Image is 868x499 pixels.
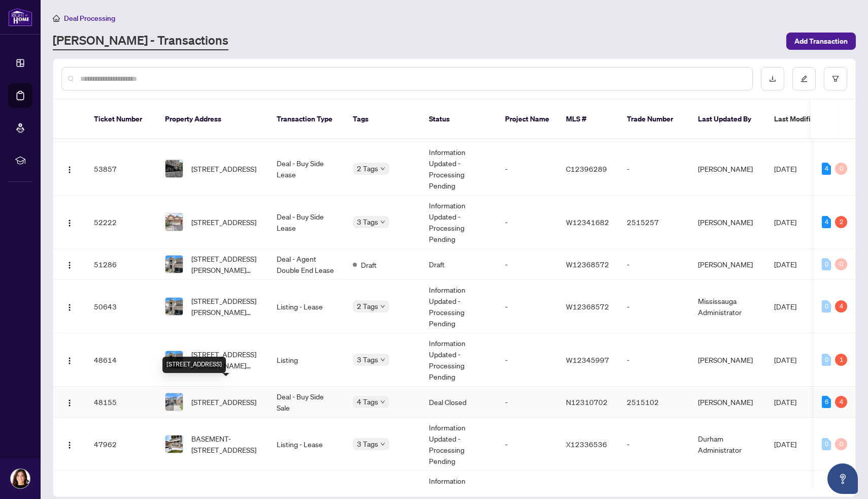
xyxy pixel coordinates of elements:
[61,298,78,315] button: Logo
[421,249,497,280] td: Draft
[769,75,776,82] span: download
[835,258,847,270] div: 0
[792,67,816,90] button: edit
[269,333,345,387] td: Listing
[53,15,60,22] span: home
[690,249,766,280] td: [PERSON_NAME]
[165,298,183,315] img: thumbnail-img
[53,32,228,50] a: [PERSON_NAME] - Transactions
[822,438,831,450] div: 0
[380,357,385,362] span: down
[822,396,831,408] div: 6
[497,280,558,333] td: -
[269,196,345,249] td: Deal - Buy Side Lease
[191,396,256,408] span: [STREET_ADDRESS]
[822,258,831,270] div: 0
[380,399,385,404] span: down
[822,300,831,313] div: 0
[835,216,847,228] div: 2
[822,354,831,366] div: 0
[497,249,558,280] td: -
[619,249,690,280] td: -
[380,166,385,171] span: down
[361,259,377,270] span: Draft
[421,142,497,196] td: Information Updated - Processing Pending
[86,142,157,196] td: 53857
[191,253,260,275] span: [STREET_ADDRESS][PERSON_NAME][PERSON_NAME]
[86,280,157,333] td: 50643
[566,355,609,364] span: W12345997
[497,418,558,471] td: -
[269,249,345,280] td: Deal - Agent Double End Lease
[774,302,796,311] span: [DATE]
[165,435,183,453] img: thumbnail-img
[566,217,609,227] span: W12341682
[566,164,607,173] span: C12396289
[191,433,260,455] span: BASEMENT-[STREET_ADDRESS]
[421,418,497,471] td: Information Updated - Processing Pending
[61,352,78,368] button: Logo
[690,280,766,333] td: Mississauga Administrator
[65,399,74,407] img: Logo
[619,418,690,471] td: -
[61,436,78,452] button: Logo
[566,260,609,269] span: W12368572
[690,418,766,471] td: Durham Administrator
[835,354,847,366] div: 1
[162,357,226,373] div: [STREET_ADDRESS]
[421,280,497,333] td: Information Updated - Processing Pending
[269,418,345,471] td: Listing - Lease
[61,214,78,230] button: Logo
[8,8,32,26] img: logo
[566,302,609,311] span: W12368572
[357,438,378,450] span: 3 Tags
[421,387,497,418] td: Deal Closed
[835,300,847,313] div: 4
[774,217,796,227] span: [DATE]
[774,260,796,269] span: [DATE]
[61,256,78,272] button: Logo
[157,100,269,139] th: Property Address
[86,100,157,139] th: Ticket Number
[690,100,766,139] th: Last Updated By
[65,261,74,269] img: Logo
[269,387,345,418] td: Deal - Buy Side Sale
[822,216,831,228] div: 4
[822,163,831,175] div: 4
[86,196,157,249] td: 52222
[61,161,78,177] button: Logo
[357,396,378,408] span: 4 Tags
[165,256,183,273] img: thumbnail-img
[86,418,157,471] td: 47962
[497,196,558,249] td: -
[786,33,856,50] button: Add Transaction
[191,163,256,174] span: [STREET_ADDRESS]
[794,33,848,49] span: Add Transaction
[497,100,558,139] th: Project Name
[191,295,260,318] span: [STREET_ADDRESS][PERSON_NAME][PERSON_NAME]
[421,333,497,387] td: Information Updated - Processing Pending
[269,142,345,196] td: Deal - Buy Side Lease
[191,216,256,228] span: [STREET_ADDRESS]
[619,142,690,196] td: -
[357,163,378,174] span: 2 Tags
[165,351,183,368] img: thumbnail-img
[64,14,115,23] span: Deal Processing
[566,440,607,449] span: X12336536
[619,196,690,249] td: 2515257
[421,196,497,249] td: Information Updated - Processing Pending
[86,249,157,280] td: 51286
[832,75,839,82] span: filter
[690,387,766,418] td: [PERSON_NAME]
[11,469,30,488] img: Profile Icon
[774,440,796,449] span: [DATE]
[800,75,808,82] span: edit
[380,304,385,309] span: down
[690,333,766,387] td: [PERSON_NAME]
[761,67,784,90] button: download
[65,219,74,227] img: Logo
[690,142,766,196] td: [PERSON_NAME]
[566,397,608,407] span: N12310702
[774,355,796,364] span: [DATE]
[269,280,345,333] td: Listing - Lease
